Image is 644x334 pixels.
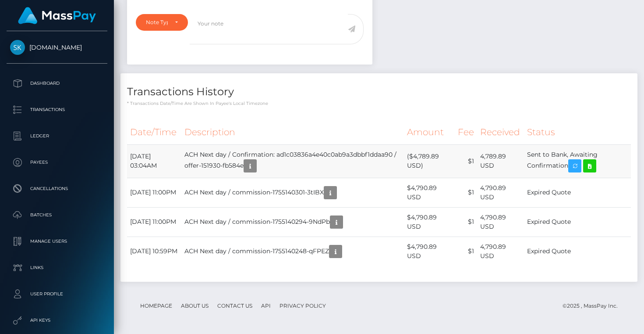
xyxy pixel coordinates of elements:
td: $1 [455,144,477,178]
td: 4,789.89 USD [477,144,524,178]
p: Cancellations [10,182,104,195]
td: [DATE] 10:59PM [127,237,181,266]
td: 4,790.89 USD [477,237,524,266]
td: ACH Next day / Confirmation: ad1c03836a4e40c0ab9a3dbbf1ddaa90 / offer-151930-fb584e [181,144,404,178]
p: User Profile [10,287,104,301]
th: Received [477,120,524,144]
p: Payees [10,156,104,169]
th: Status [524,120,631,144]
div: Note Type [146,19,168,26]
td: [DATE] 03:04AM [127,144,181,178]
td: $1 [455,207,477,237]
td: ACH Next day / commission-1755140301-3tIBX [181,178,404,207]
th: Fee [455,120,477,144]
td: ACH Next day / commission-1755140248-qFPEZ [181,237,404,266]
a: Ledger [7,125,107,147]
a: About Us [177,299,212,312]
td: $4,790.89 USD [404,237,455,266]
td: ($4,789.89 USD) [404,144,455,178]
p: Batches [10,208,104,222]
th: Description [181,120,404,144]
span: [DOMAIN_NAME] [7,43,107,51]
div: © 2025 , MassPay Inc. [563,301,624,311]
a: Cancellations [7,178,107,200]
td: $4,790.89 USD [404,178,455,207]
a: User Profile [7,283,107,305]
p: API Keys [10,314,104,327]
td: $1 [455,178,477,207]
p: Transactions [10,103,104,116]
a: API [258,299,274,312]
a: API Keys [7,309,107,331]
td: [DATE] 11:00PM [127,207,181,237]
a: Transactions [7,99,107,121]
p: Links [10,261,104,274]
td: $4,790.89 USD [404,207,455,237]
td: [DATE] 11:00PM [127,178,181,207]
a: Privacy Policy [276,299,329,312]
td: 4,790.89 USD [477,207,524,237]
a: Batches [7,204,107,226]
td: Expired Quote [524,178,631,207]
td: Expired Quote [524,237,631,266]
p: Ledger [10,129,104,143]
p: * Transactions date/time are shown in payee's local timezone [127,100,631,107]
img: Skin.Land [10,40,25,55]
h4: Transactions History [127,84,631,100]
a: Payees [7,151,107,173]
th: Amount [404,120,455,144]
td: Expired Quote [524,207,631,237]
p: Manage Users [10,235,104,248]
a: Dashboard [7,72,107,94]
td: 4,790.89 USD [477,178,524,207]
th: Date/Time [127,120,181,144]
a: Links [7,257,107,279]
td: $1 [455,237,477,266]
td: Sent to Bank, Awaiting Confirmation [524,144,631,178]
a: Contact Us [214,299,256,312]
td: ACH Next day / commission-1755140294-9NdPb [181,207,404,237]
button: Note Type [136,14,188,31]
a: Manage Users [7,230,107,252]
p: Dashboard [10,77,104,90]
img: MassPay Logo [18,7,96,24]
a: Homepage [137,299,176,312]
